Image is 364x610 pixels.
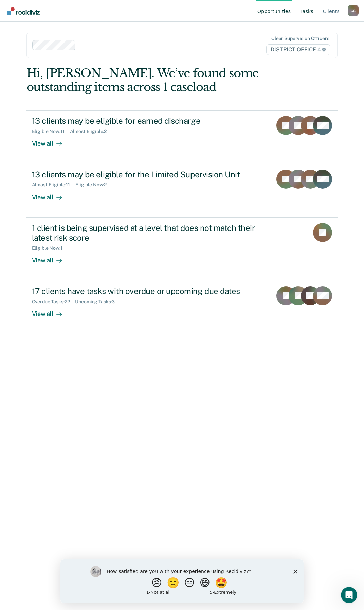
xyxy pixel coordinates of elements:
div: View all [32,188,70,201]
a: 1 client is being supervised at a level that does not match their latest risk scoreEligible Now:1... [26,218,338,281]
div: View all [32,251,70,264]
img: Recidiviz [7,7,40,15]
span: DISTRICT OFFICE 4 [266,44,330,55]
div: Upcoming Tasks : 3 [75,299,120,305]
a: 13 clients may be eligible for the Limited Supervision UnitAlmost Eligible:11Eligible Now:2View all [26,164,338,218]
div: Overdue Tasks : 22 [32,299,75,305]
div: 17 clients have tasks with overdue or upcoming due dates [32,286,267,296]
div: Almost Eligible : 11 [32,182,76,188]
iframe: Intercom live chat [341,587,357,603]
div: Almost Eligible : 2 [70,129,112,134]
a: 17 clients have tasks with overdue or upcoming due datesOverdue Tasks:22Upcoming Tasks:3View all [26,281,338,334]
div: Eligible Now : 11 [32,129,70,134]
div: 1 client is being supervised at a level that does not match their latest risk score [32,223,270,243]
a: 13 clients may be eligible for earned dischargeEligible Now:11Almost Eligible:2View all [26,110,338,164]
div: Clear supervision officers [271,36,329,41]
div: G C [348,5,359,16]
div: Eligible Now : 2 [75,182,112,188]
div: 13 clients may be eligible for earned discharge [32,116,267,126]
div: View all [32,134,70,148]
iframe: Survey by Kim from Recidiviz [60,559,304,603]
div: Eligible Now : 1 [32,245,68,251]
div: View all [32,304,70,318]
div: Hi, [PERSON_NAME]. We’ve found some outstanding items across 1 caseload [26,66,275,94]
div: 13 clients may be eligible for the Limited Supervision Unit [32,170,267,180]
button: Profile dropdown button [348,5,359,16]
